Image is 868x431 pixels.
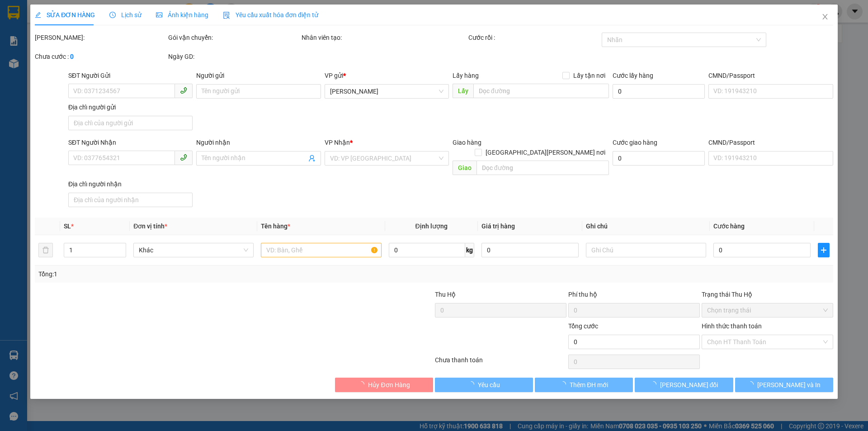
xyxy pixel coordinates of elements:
[757,380,821,390] span: [PERSON_NAME] và In
[38,243,53,257] button: delete
[325,71,449,81] div: VP gửi
[68,137,193,147] div: SĐT Người Nhận
[453,139,481,146] span: Giao hàng
[613,84,705,99] input: Cước lấy hàng
[453,161,476,175] span: Giao
[535,378,633,392] button: Thêm ĐH mới
[180,87,187,94] span: phone
[586,243,706,257] input: Ghi Chú
[708,137,833,147] div: CMND/Passport
[582,218,710,235] th: Ghi chú
[168,33,300,43] div: Gói vận chuyển:
[335,378,433,392] button: Hủy Đơn Hàng
[223,12,230,19] img: icon
[68,193,193,207] input: Địa chỉ của người nhận
[812,5,838,30] button: Close
[330,85,443,98] span: Lê Đại Hành
[415,223,448,230] span: Định lượng
[156,11,208,19] span: Ảnh kiện hàng
[613,139,657,146] label: Cước giao hàng
[368,380,410,390] span: Hủy Đơn Hàng
[434,355,567,371] div: Chưa thanh toán
[64,223,71,230] span: SL
[358,381,368,388] span: loading
[68,102,193,112] div: Địa chỉ người gửi
[478,380,500,390] span: Yêu cầu
[35,33,166,43] div: [PERSON_NAME]:
[613,72,653,79] label: Cước lấy hàng
[68,179,193,189] div: Địa chỉ người nhận
[560,381,570,388] span: loading
[156,12,162,18] span: picture
[660,380,718,390] span: [PERSON_NAME] đổi
[35,12,41,18] span: edit
[570,71,609,81] span: Lấy tận nơi
[68,116,193,130] input: Địa chỉ của người gửi
[465,243,474,257] span: kg
[38,269,335,279] div: Tổng: 1
[702,289,833,299] div: Trạng thái Thu Hộ
[308,155,316,162] span: user-add
[747,381,757,388] span: loading
[70,53,74,60] b: 0
[302,33,467,43] div: Nhân viên tạo:
[481,223,515,230] span: Giá trị hàng
[568,322,598,330] span: Tổng cước
[635,378,733,392] button: [PERSON_NAME] đổi
[325,139,350,146] span: VP Nhận
[476,161,609,175] input: Dọc đường
[468,33,600,43] div: Cước rồi :
[482,147,609,157] span: [GEOGRAPHIC_DATA][PERSON_NAME] nơi
[613,151,705,166] input: Cước giao hàng
[435,291,456,298] span: Thu Hộ
[707,303,828,317] span: Chọn trạng thái
[821,13,829,20] span: close
[261,223,290,230] span: Tên hàng
[109,11,142,19] span: Lịch sử
[109,12,116,18] span: clock-circle
[708,71,833,81] div: CMND/Passport
[568,289,700,303] div: Phí thu hộ
[435,378,533,392] button: Yêu cầu
[453,84,473,98] span: Lấy
[702,322,762,330] label: Hình thức thanh toán
[196,71,321,81] div: Người gửi
[468,381,478,388] span: loading
[139,243,248,257] span: Khác
[35,52,166,62] div: Chưa cước :
[650,381,660,388] span: loading
[818,246,829,254] span: plus
[168,52,300,62] div: Ngày GD:
[735,378,833,392] button: [PERSON_NAME] và In
[68,71,193,81] div: SĐT Người Gửi
[818,243,830,257] button: plus
[180,154,187,161] span: phone
[261,243,381,257] input: VD: Bàn, Ghế
[453,72,479,79] span: Lấy hàng
[196,137,321,147] div: Người nhận
[473,84,609,98] input: Dọc đường
[713,223,745,230] span: Cước hàng
[570,380,608,390] span: Thêm ĐH mới
[35,11,95,19] span: SỬA ĐƠN HÀNG
[223,11,318,19] span: Yêu cầu xuất hóa đơn điện tử
[133,223,167,230] span: Đơn vị tính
